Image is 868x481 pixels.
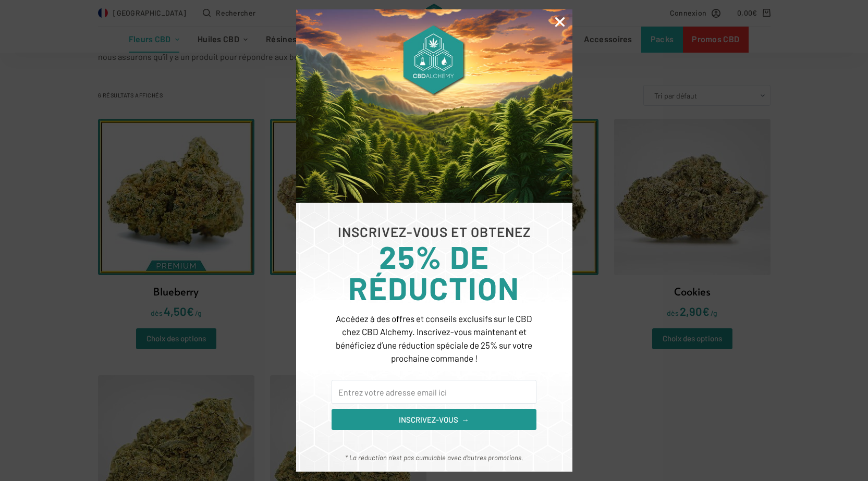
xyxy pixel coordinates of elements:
button: INSCRIVEZ-VOUS → [332,409,536,430]
h3: 25% DE RÉDUCTION [332,241,536,303]
h6: INSCRIVEZ-VOUS ET OBTENEZ [332,225,536,238]
em: * La réduction n’est pas cumulable avec d’autres promotions. [345,453,523,462]
input: Entrez votre adresse email ici [332,380,536,404]
a: Close [553,15,567,29]
p: Accédez à des offres et conseils exclusifs sur le CBD chez CBD Alchemy. Inscrivez-vous maintenant... [332,312,536,365]
span: INSCRIVEZ-VOUS → [399,414,469,426]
